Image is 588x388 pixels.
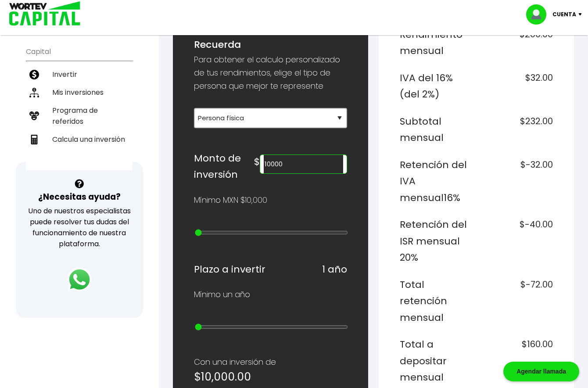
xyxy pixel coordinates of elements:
h6: Rendimiento mensual [400,26,473,59]
p: Uno de nuestros especialistas puede resolver tus dudas del funcionamiento de nuestra plataforma. [27,205,131,249]
h6: $32.00 [480,70,553,103]
h6: Recuerda [194,36,347,53]
h5: $10,000.00 [194,369,347,385]
h6: $-72.00 [480,277,553,326]
p: Para obtener el calculo personalizado de tus rendimientos, elige el tipo de persona que mejor te ... [194,53,347,93]
a: Calcula una inversión [26,130,133,148]
p: Con una inversión de [194,356,347,369]
img: icon-down [576,13,588,16]
img: inversiones-icon.6695dc30.svg [29,88,39,97]
h6: $-40.00 [480,216,553,266]
h6: Total retención mensual [400,277,473,326]
img: calculadora-icon.17d418c4.svg [29,135,39,144]
h6: Monto de inversión [194,150,254,183]
h3: ¿Necesitas ayuda? [38,190,121,203]
h6: $-32.00 [480,157,553,206]
h6: $200.00 [480,26,553,59]
h6: Retención del IVA mensual 16% [400,157,473,206]
p: Mínimo un año [194,288,250,301]
h6: $ [254,154,260,170]
div: Agendar llamada [503,362,579,381]
h6: $232.00 [480,113,553,146]
img: logos_whatsapp-icon.242b2217.svg [67,267,92,292]
ul: Capital [26,42,133,170]
a: Mis inversiones [26,83,133,101]
img: recomiendanos-icon.9b8e9327.svg [29,111,39,121]
h6: Total a depositar mensual [400,336,473,386]
h6: Subtotal mensual [400,113,473,146]
img: invertir-icon.b3b967d7.svg [29,70,39,79]
h6: IVA del 16% (del 2%) [400,70,473,103]
p: Cuenta [552,8,576,21]
h6: $160.00 [480,336,553,386]
h6: Retención del ISR mensual 20% [400,216,473,266]
a: Programa de referidos [26,101,133,130]
p: Mínimo MXN $10,000 [194,194,267,207]
h6: 1 año [322,261,347,278]
h6: Plazo a invertir [194,261,265,278]
a: Invertir [26,65,133,83]
img: profile-image [526,4,552,25]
